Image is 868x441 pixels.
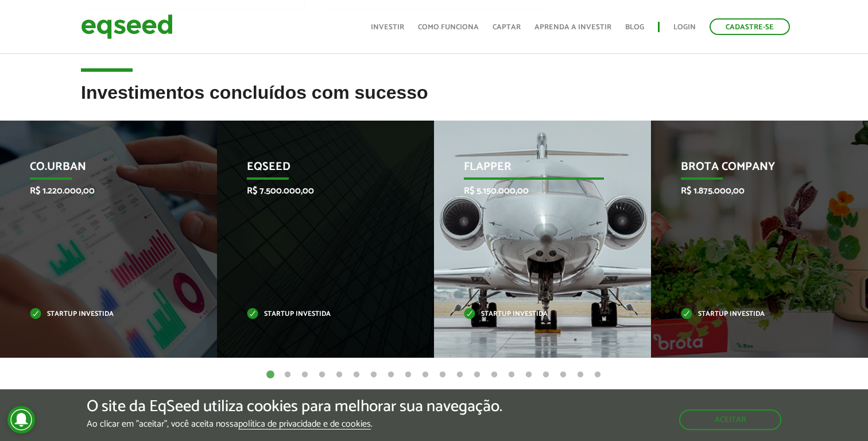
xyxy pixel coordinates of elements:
button: 7 of 20 [368,369,379,381]
p: Startup investida [681,311,821,318]
button: 15 of 20 [506,369,517,381]
button: 5 of 20 [334,369,345,381]
button: 14 of 20 [489,369,500,381]
p: Flapper [464,160,604,180]
button: 19 of 20 [575,369,586,381]
p: Startup investida [30,311,170,318]
p: R$ 5.150.000,00 [464,185,604,196]
a: Cadastre-se [710,18,790,35]
p: R$ 1.875.000,00 [681,185,821,196]
a: Login [673,24,696,31]
a: Captar [493,24,521,31]
button: 10 of 20 [420,369,431,381]
button: 17 of 20 [540,369,552,381]
a: política de privacidade e de cookies [238,420,371,430]
p: Brota Company [681,160,821,180]
button: 12 of 20 [454,369,466,381]
img: EqSeed [81,11,173,42]
a: Investir [371,24,404,31]
button: 8 of 20 [385,369,397,381]
button: 16 of 20 [523,369,534,381]
a: Blog [625,24,644,31]
button: 13 of 20 [471,369,483,381]
h5: O site da EqSeed utiliza cookies para melhorar sua navegação. [87,398,502,416]
p: Co.Urban [30,160,170,180]
p: Startup investida [247,311,387,318]
button: 1 of 20 [265,369,276,381]
button: 9 of 20 [402,369,414,381]
button: 11 of 20 [437,369,448,381]
p: Startup investida [464,311,604,318]
p: R$ 1.220.000,00 [30,185,170,196]
button: 4 of 20 [316,369,328,381]
a: Como funciona [418,24,479,31]
a: Aprenda a investir [534,24,611,31]
button: 6 of 20 [351,369,362,381]
button: 18 of 20 [557,369,569,381]
p: R$ 7.500.000,00 [247,185,387,196]
button: 20 of 20 [592,369,603,381]
button: 3 of 20 [299,369,311,381]
button: 2 of 20 [282,369,293,381]
button: Aceitar [679,409,781,430]
p: EqSeed [247,160,387,180]
h2: Investimentos concluídos com sucesso [81,83,787,120]
p: Ao clicar em "aceitar", você aceita nossa . [87,419,502,430]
